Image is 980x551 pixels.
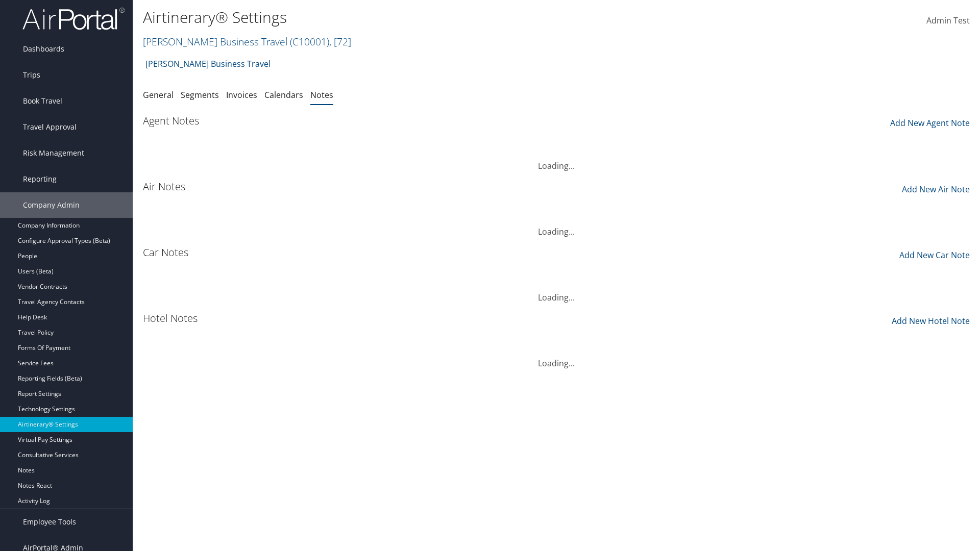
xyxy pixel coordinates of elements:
[310,89,333,101] a: Notes
[926,15,970,26] span: Admin Test
[143,311,198,325] h3: Hotel Notes
[23,140,84,166] span: Risk Management
[892,310,970,327] a: Add New Hotel Note
[145,54,271,74] a: [PERSON_NAME] Business Travel
[329,35,351,48] span: , [ 72 ]
[143,35,351,48] a: [PERSON_NAME] Business Travel
[143,114,199,128] h3: Agent Notes
[23,114,77,140] span: Travel Approval
[899,244,970,261] a: Add New Car Note
[290,35,329,48] span: ( C10001 )
[926,5,970,37] a: Admin Test
[143,279,970,304] div: Loading...
[226,89,257,101] a: Invoices
[264,89,303,101] a: Calendars
[143,345,970,369] div: Loading...
[23,36,64,62] span: Dashboards
[890,112,970,129] a: Add New Agent Note
[23,166,57,192] span: Reporting
[143,213,970,238] div: Loading...
[143,245,188,260] h3: Car Notes
[143,89,174,101] a: General
[902,178,970,195] a: Add New Air Note
[143,180,185,194] h3: Air Notes
[181,89,219,101] a: Segments
[143,7,694,28] h1: Airtinerary® Settings
[23,192,80,218] span: Company Admin
[23,509,76,535] span: Employee Tools
[23,88,62,114] span: Book Travel
[23,62,40,88] span: Trips
[143,147,970,172] div: Loading...
[22,7,125,31] img: airportal-logo.png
